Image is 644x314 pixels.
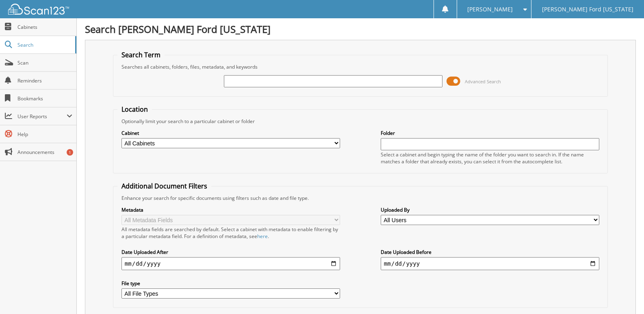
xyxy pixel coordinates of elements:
span: Announcements [17,149,72,156]
label: Metadata [121,206,340,213]
span: Search [17,41,71,48]
legend: Search Term [117,50,165,59]
input: start [121,257,340,270]
div: Optionally limit your search to a particular cabinet or folder [117,118,603,125]
span: Reminders [17,77,72,84]
span: [PERSON_NAME] Ford [US_STATE] [542,7,633,12]
label: Folder [381,130,599,136]
span: [PERSON_NAME] [467,7,513,12]
h1: Search [PERSON_NAME] Ford [US_STATE] [85,22,636,36]
span: Help [17,131,72,138]
div: Select a cabinet and begin typing the name of the folder you want to search in. If the name match... [381,151,599,165]
div: Searches all cabinets, folders, files, metadata, and keywords [117,63,603,70]
label: Date Uploaded Before [381,249,599,256]
span: User Reports [17,113,67,120]
div: All metadata fields are searched by default. Select a cabinet with metadata to enable filtering b... [121,226,340,240]
label: File type [121,280,340,287]
legend: Location [117,105,152,114]
span: Scan [17,59,72,66]
span: Bookmarks [17,95,72,102]
img: scan123-logo-white.svg [8,4,69,15]
div: Enhance your search for specific documents using filters such as date and file type. [117,195,603,201]
label: Date Uploaded After [121,249,340,256]
label: Cabinet [121,130,340,136]
input: end [381,257,599,270]
span: Advanced Search [465,78,501,84]
label: Uploaded By [381,206,599,213]
a: here [257,233,268,240]
legend: Additional Document Filters [117,182,211,191]
div: 1 [67,149,73,156]
span: Cabinets [17,24,72,30]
